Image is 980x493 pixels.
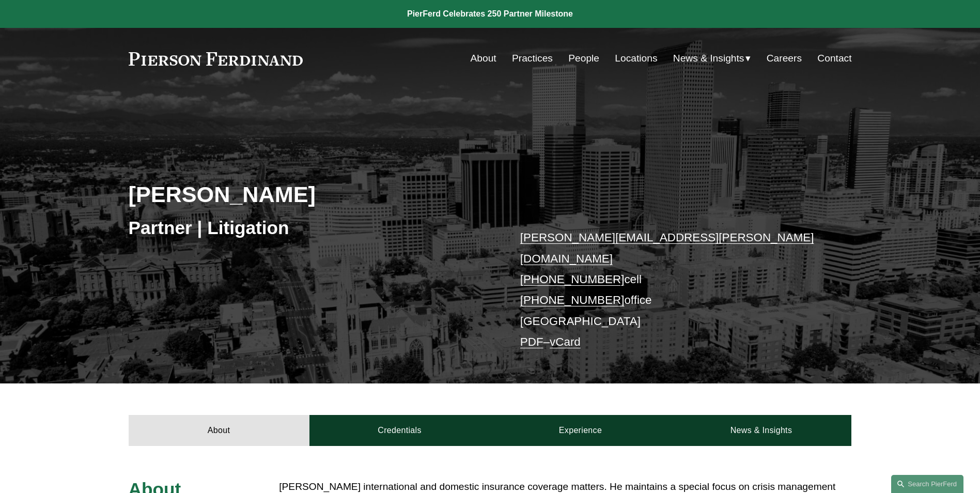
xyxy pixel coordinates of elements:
a: About [129,415,309,446]
span: News & Insights [673,50,744,68]
a: Contact [817,49,851,68]
a: Search this site [891,475,963,493]
h3: Partner | Litigation [129,217,490,239]
a: Practices [512,49,553,68]
a: vCard [550,335,581,348]
a: folder dropdown [673,49,751,68]
a: News & Insights [671,415,851,446]
a: [PHONE_NUMBER] [520,273,625,286]
p: cell office [GEOGRAPHIC_DATA] – [520,227,821,352]
a: Careers [767,49,802,68]
a: Locations [615,49,657,68]
a: PDF [520,335,543,348]
a: [PHONE_NUMBER] [520,294,625,306]
a: About [471,49,496,68]
h2: [PERSON_NAME] [129,181,490,208]
a: Credentials [309,415,490,446]
a: [PERSON_NAME][EMAIL_ADDRESS][PERSON_NAME][DOMAIN_NAME] [520,231,814,265]
a: Experience [490,415,671,446]
a: People [568,49,599,68]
